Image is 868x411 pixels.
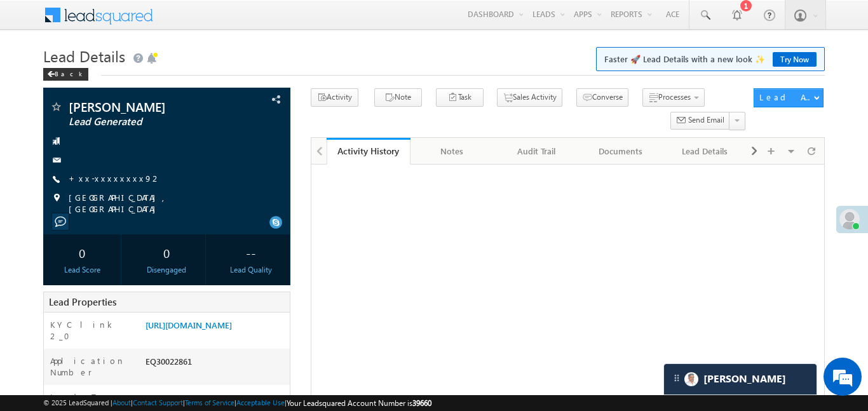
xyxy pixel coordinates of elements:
[436,88,484,107] button: Task
[410,138,494,165] a: Notes
[604,53,817,65] span: Faster 🚀 Lead Details with a new look ✨
[50,391,116,403] label: Lead Type
[133,398,183,407] a: Contact Support
[670,112,730,130] button: Send Email
[112,398,131,407] a: About
[374,88,422,107] button: Note
[579,138,663,165] a: Documents
[773,52,817,67] a: Try Now
[497,88,562,107] button: Sales Activity
[46,241,118,264] div: 0
[663,138,747,165] a: Lead Details
[69,116,221,128] span: Lead Generated
[658,92,691,102] span: Processes
[69,100,221,113] span: [PERSON_NAME]
[576,88,628,107] button: Converse
[754,88,824,107] button: Lead Actions
[43,397,431,409] span: © 2025 LeadSquared | | | | |
[672,373,682,383] img: carter-drag
[311,88,358,107] button: Activity
[287,398,431,408] span: Your Leadsquared Account Number is
[142,391,290,409] div: PAID
[663,363,817,395] div: carter-dragCarter[PERSON_NAME]
[131,264,202,276] div: Disengaged
[642,88,705,107] button: Processes
[50,355,133,378] label: Application Number
[43,46,125,66] span: Lead Details
[759,91,813,103] div: Lead Actions
[49,295,116,308] span: Lead Properties
[236,398,285,407] a: Acceptable Use
[131,241,202,264] div: 0
[412,398,431,408] span: 39660
[673,144,735,159] div: Lead Details
[703,373,786,385] span: Carter
[185,398,234,407] a: Terms of Service
[495,138,579,165] a: Audit Trail
[327,138,410,165] a: Activity History
[43,67,95,78] a: Back
[215,264,287,276] div: Lead Quality
[505,144,567,159] div: Audit Trail
[142,355,290,373] div: EQ30022861
[589,144,651,159] div: Documents
[421,144,483,159] div: Notes
[684,372,698,386] img: Carter
[50,319,133,342] label: KYC link 2_0
[146,320,232,330] a: [URL][DOMAIN_NAME]
[688,114,724,126] span: Send Email
[46,264,118,276] div: Lead Score
[336,145,401,157] div: Activity History
[69,173,161,184] a: +xx-xxxxxxxx92
[69,192,268,215] span: [GEOGRAPHIC_DATA], [GEOGRAPHIC_DATA]
[215,241,287,264] div: --
[43,68,88,81] div: Back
